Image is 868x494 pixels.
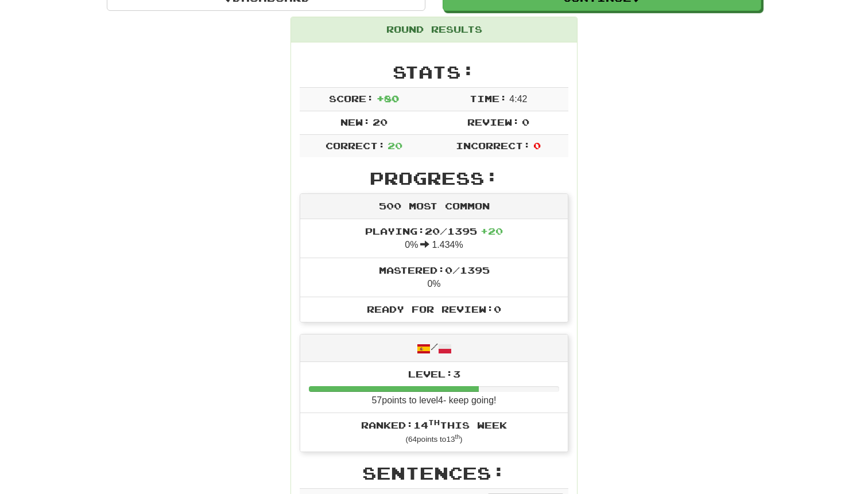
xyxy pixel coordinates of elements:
span: 4 : 42 [509,94,527,104]
li: 57 points to level 4 - keep going! [300,362,568,414]
h2: Sentences: [300,464,568,483]
li: 0% [300,258,568,297]
span: Playing: 20 / 1395 [365,225,503,236]
span: Time: [470,93,507,104]
span: Ready for Review: 0 [367,304,501,314]
span: 20 [387,140,402,151]
span: + 20 [480,225,503,236]
span: Incorrect: [456,140,530,151]
span: 0 [522,116,529,127]
span: + 80 [377,93,399,104]
sup: th [428,418,440,426]
li: 0% 1.434% [300,219,568,258]
sup: th [455,434,460,440]
span: New: [340,116,370,127]
small: ( 64 points to 13 ) [405,435,462,444]
span: Mastered: 0 / 1395 [379,264,490,275]
div: Round Results [291,17,577,42]
span: Level: 3 [408,368,460,379]
h2: Progress: [300,169,568,188]
span: Correct: [325,140,385,151]
span: 0 [533,140,541,151]
div: / [300,334,568,361]
span: 20 [373,116,387,127]
h2: Stats: [300,63,568,81]
span: Review: [467,116,520,127]
span: Ranked: 14 this week [361,419,507,430]
div: 500 Most Common [300,194,568,219]
span: Score: [329,93,374,104]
